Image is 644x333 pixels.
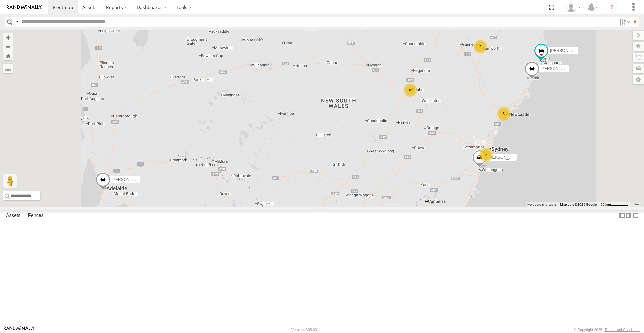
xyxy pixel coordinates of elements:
[616,17,631,27] label: Search Filter Options
[599,202,631,207] button: Map scale: 50 km per 51 pixels
[4,326,35,333] a: Visit our Website
[563,2,583,12] div: Kane McDermott
[3,51,13,60] button: Zoom Home
[601,203,610,206] span: 50 km
[14,17,19,27] label: Search Query
[404,83,417,97] div: 10
[3,211,24,220] label: Assets
[574,328,640,332] div: © Copyright 2025 -
[632,210,639,220] label: Hide Summary Table
[3,64,13,73] label: Measure
[497,107,511,121] div: 3
[24,211,47,220] label: Fences
[488,155,522,159] span: [PERSON_NAME]
[541,66,574,71] span: [PERSON_NAME]
[550,48,583,53] span: [PERSON_NAME]
[7,5,42,10] img: rand-logo.svg
[112,177,164,182] span: [PERSON_NAME] - NEW ute
[3,174,17,188] button: Drag Pegman onto the map to open Street View
[619,210,625,220] label: Dock Summary Table to the Left
[625,210,632,220] label: Dock Summary Table to the Right
[605,328,640,332] a: Terms and Conditions
[560,203,597,206] span: Map data ©2025 Google
[474,40,487,53] div: 2
[527,202,556,207] button: Keyboard shortcuts
[607,2,618,13] i: ?
[633,75,644,84] label: Map Settings
[3,33,13,42] button: Zoom in
[3,42,13,51] button: Zoom out
[291,328,317,332] div: Version: 305.03
[634,203,641,206] a: Terms
[479,148,493,162] div: 2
